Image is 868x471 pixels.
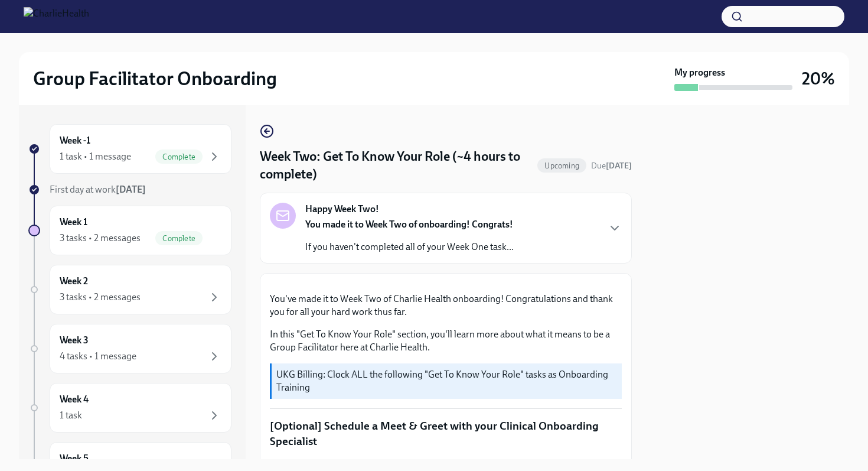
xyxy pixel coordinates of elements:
[802,68,835,89] h3: 20%
[60,409,82,422] div: 1 task
[60,232,141,245] div: 3 tasks • 2 messages
[305,203,379,216] strong: Happy Week Two!
[60,334,89,347] h6: Week 3
[28,206,231,255] a: Week 13 tasks • 2 messagesComplete
[155,234,203,243] span: Complete
[60,350,136,363] div: 4 tasks • 1 message
[28,124,231,174] a: Week -11 task • 1 messageComplete
[60,275,88,288] h6: Week 2
[60,134,90,147] h6: Week -1
[60,216,87,229] h6: Week 1
[33,67,277,90] h2: Group Facilitator Onboarding
[24,7,89,26] img: CharlieHealth
[28,265,231,314] a: Week 23 tasks • 2 messages
[60,291,141,304] div: 3 tasks • 2 messages
[606,161,632,171] strong: [DATE]
[28,324,231,373] a: Week 34 tasks • 1 message
[305,219,513,230] strong: You made it to Week Two of onboarding! Congrats!
[50,184,146,195] span: First day at work
[591,161,632,171] span: Due
[674,66,725,79] strong: My progress
[60,393,89,406] h6: Week 4
[537,161,586,170] span: Upcoming
[270,418,622,449] p: [Optional] Schedule a Meet & Greet with your Clinical Onboarding Specialist
[591,160,632,171] span: August 25th, 2025 09:00
[116,184,146,195] strong: [DATE]
[305,241,514,254] p: If you haven't completed all of your Week One task...
[60,452,89,465] h6: Week 5
[28,383,231,433] a: Week 41 task
[155,152,203,161] span: Complete
[270,328,622,354] p: In this "Get To Know Your Role" section, you'll learn more about what it means to be a Group Faci...
[260,148,533,183] h4: Week Two: Get To Know Your Role (~4 hours to complete)
[60,150,131,163] div: 1 task • 1 message
[28,183,231,196] a: First day at work[DATE]
[270,293,622,319] p: You've made it to Week Two of Charlie Health onboarding! Congratulations and thank you for all yo...
[276,368,617,394] p: UKG Billing: Clock ALL the following "Get To Know Your Role" tasks as Onboarding Training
